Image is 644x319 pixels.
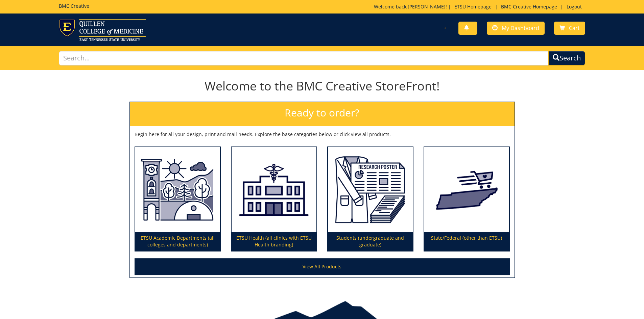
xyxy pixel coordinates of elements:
p: ETSU Health (all clinics with ETSU Health branding) [232,232,316,251]
p: State/Federal (other than ETSU) [424,232,509,251]
span: Cart [569,24,580,32]
a: State/Federal (other than ETSU) [424,147,509,251]
h2: Ready to order? [130,102,515,126]
h1: Welcome to the BMC Creative StoreFront! [129,79,515,93]
a: ETSU Homepage [451,3,495,10]
img: ETSU logo [59,19,146,41]
h5: BMC Creative [59,3,89,8]
img: Students (undergraduate and graduate) [328,147,413,232]
input: Search... [59,51,549,65]
span: My Dashboard [502,24,539,32]
p: Begin here for all your design, print and mail needs. Explore the base categories below or click ... [135,131,510,138]
a: Students (undergraduate and graduate) [328,147,413,251]
button: Search [548,51,585,65]
img: ETSU Health (all clinics with ETSU Health branding) [232,147,316,232]
img: ETSU Academic Departments (all colleges and departments) [135,147,220,232]
a: [PERSON_NAME] [408,3,446,10]
p: Welcome back, ! | | | [374,3,585,10]
a: BMC Creative Homepage [498,3,560,10]
p: Students (undergraduate and graduate) [328,232,413,251]
a: My Dashboard [487,22,545,35]
a: ETSU Academic Departments (all colleges and departments) [135,147,220,251]
p: ETSU Academic Departments (all colleges and departments) [135,232,220,251]
a: Cart [554,22,585,35]
a: ETSU Health (all clinics with ETSU Health branding) [232,147,316,251]
img: State/Federal (other than ETSU) [424,147,509,232]
a: View All Products [135,258,510,275]
a: Logout [563,3,585,10]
